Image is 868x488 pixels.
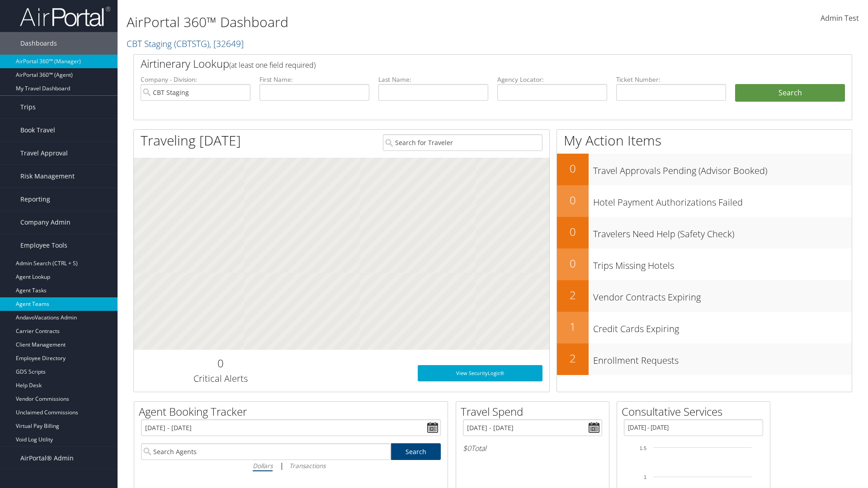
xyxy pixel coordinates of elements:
[141,75,250,84] label: Company - Division:
[640,446,646,451] tspan: 1.5
[391,443,441,460] a: Search
[20,119,55,141] span: Book Travel
[127,38,244,50] a: CBT Staging
[463,443,471,453] span: $0
[622,404,770,419] h2: Consultative Services
[20,6,110,27] img: airportal-logo.png
[259,75,369,84] label: First Name:
[20,234,67,257] span: Employee Tools
[289,461,325,470] i: Transactions
[557,280,852,312] a: 2Vendor Contracts Expiring
[557,192,589,208] h2: 0
[229,60,316,70] span: (at least one field required)
[557,249,852,280] a: 0Trips Missing Hotels
[821,13,859,23] span: Admin Test
[557,131,852,150] h1: My Action Items
[20,211,71,234] span: Company Admin
[593,318,852,335] h3: Credit Cards Expiring
[497,75,607,84] label: Agency Locator:
[593,192,852,209] h3: Hotel Payment Authorizations Failed
[557,185,852,217] a: 0Hotel Payment Authorizations Failed
[557,161,589,176] h2: 0
[593,160,852,177] h3: Travel Approvals Pending (Advisor Booked)
[557,287,589,303] h2: 2
[139,404,448,419] h2: Agent Booking Tracker
[557,343,852,375] a: 2Enrollment Requests
[209,38,244,50] span: , [ 32649 ]
[557,217,852,249] a: 0Travelers Need Help (Safety Check)
[141,372,300,385] h3: Critical Alerts
[20,165,75,188] span: Risk Management
[557,351,589,366] h2: 2
[557,224,589,239] h2: 0
[141,443,391,460] input: Search Agents
[20,447,74,469] span: AirPortal® Admin
[174,38,209,50] span: ( CBTSTG )
[141,356,300,371] h2: 0
[616,75,726,84] label: Ticket Number:
[593,350,852,367] h3: Enrollment Requests
[378,75,488,84] label: Last Name:
[20,32,57,55] span: Dashboards
[821,5,859,33] a: Admin Test
[557,312,852,343] a: 1Credit Cards Expiring
[127,13,615,32] h1: AirPortal 360™ Dashboard
[593,286,852,304] h3: Vendor Contracts Expiring
[383,134,542,151] input: Search for Traveler
[418,365,542,381] a: View SecurityLogic®
[557,154,852,185] a: 0Travel Approvals Pending (Advisor Booked)
[20,142,68,164] span: Travel Approval
[644,474,646,480] tspan: 1
[735,84,845,102] button: Search
[461,404,609,419] h2: Travel Spend
[557,319,589,334] h2: 1
[141,131,241,150] h1: Traveling [DATE]
[593,255,852,272] h3: Trips Missing Hotels
[463,443,602,453] h6: Total
[20,188,50,211] span: Reporting
[20,96,36,118] span: Trips
[141,460,441,471] div: |
[593,223,852,240] h3: Travelers Need Help (Safety Check)
[253,461,273,470] i: Dollars
[557,256,589,271] h2: 0
[141,56,785,71] h2: Airtinerary Lookup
